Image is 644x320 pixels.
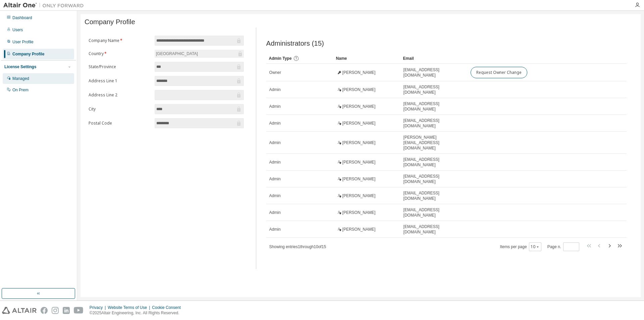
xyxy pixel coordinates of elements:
[342,227,376,232] span: [PERSON_NAME]
[12,27,23,33] div: Users
[342,193,376,198] span: [PERSON_NAME]
[41,307,48,314] img: facebook.svg
[155,50,244,58] div: [GEOGRAPHIC_DATA]
[89,78,151,84] label: Address Line 1
[12,76,29,81] div: Managed
[89,106,151,112] label: City
[471,67,527,78] button: Request Owner Change
[404,101,465,112] span: [EMAIL_ADDRESS][DOMAIN_NAME]
[269,87,281,92] span: Admin
[404,157,465,168] span: [EMAIL_ADDRESS][DOMAIN_NAME]
[12,51,44,57] div: Company Profile
[155,50,199,57] div: [GEOGRAPHIC_DATA]
[269,104,281,109] span: Admin
[269,56,292,61] span: Admin Type
[547,242,579,251] span: Page n.
[52,307,59,314] img: instagram.svg
[85,18,135,26] span: Company Profile
[336,53,398,64] div: Name
[342,121,376,126] span: [PERSON_NAME]
[2,307,37,314] img: altair_logo.svg
[342,87,376,92] span: [PERSON_NAME]
[404,174,465,184] span: [EMAIL_ADDRESS][DOMAIN_NAME]
[269,176,281,182] span: Admin
[342,210,376,215] span: [PERSON_NAME]
[342,159,376,165] span: [PERSON_NAME]
[90,310,185,316] p: © 2025 Altair Engineering, Inc. All Rights Reserved.
[404,84,465,95] span: [EMAIL_ADDRESS][DOMAIN_NAME]
[404,135,465,151] span: [PERSON_NAME][EMAIL_ADDRESS][DOMAIN_NAME]
[266,40,324,47] span: Administrators (15)
[269,244,326,249] span: Showing entries 1 through 10 of 15
[269,159,281,165] span: Admin
[89,92,151,98] label: Address Line 2
[342,176,376,182] span: [PERSON_NAME]
[89,121,151,126] label: Postal Code
[12,39,34,45] div: User Profile
[342,70,376,75] span: [PERSON_NAME]
[108,305,152,310] div: Website Terms of Use
[342,140,376,145] span: [PERSON_NAME]
[90,305,108,310] div: Privacy
[403,53,465,64] div: Email
[89,38,151,43] label: Company Name
[404,190,465,201] span: [EMAIL_ADDRESS][DOMAIN_NAME]
[12,15,32,20] div: Dashboard
[152,305,184,310] div: Cookie Consent
[404,118,465,129] span: [EMAIL_ADDRESS][DOMAIN_NAME]
[500,242,541,251] span: Items per page
[342,104,376,109] span: [PERSON_NAME]
[531,244,540,249] button: 10
[404,67,465,78] span: [EMAIL_ADDRESS][DOMAIN_NAME]
[404,207,465,218] span: [EMAIL_ADDRESS][DOMAIN_NAME]
[89,64,151,70] label: State/Province
[269,193,281,198] span: Admin
[404,224,465,235] span: [EMAIL_ADDRESS][DOMAIN_NAME]
[4,64,36,70] div: License Settings
[74,307,84,314] img: youtube.svg
[269,227,281,232] span: Admin
[3,2,87,9] img: Altair One
[63,307,70,314] img: linkedin.svg
[12,87,29,93] div: On Prem
[89,51,151,56] label: Country
[269,70,281,75] span: Owner
[269,210,281,215] span: Admin
[269,140,281,145] span: Admin
[269,121,281,126] span: Admin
